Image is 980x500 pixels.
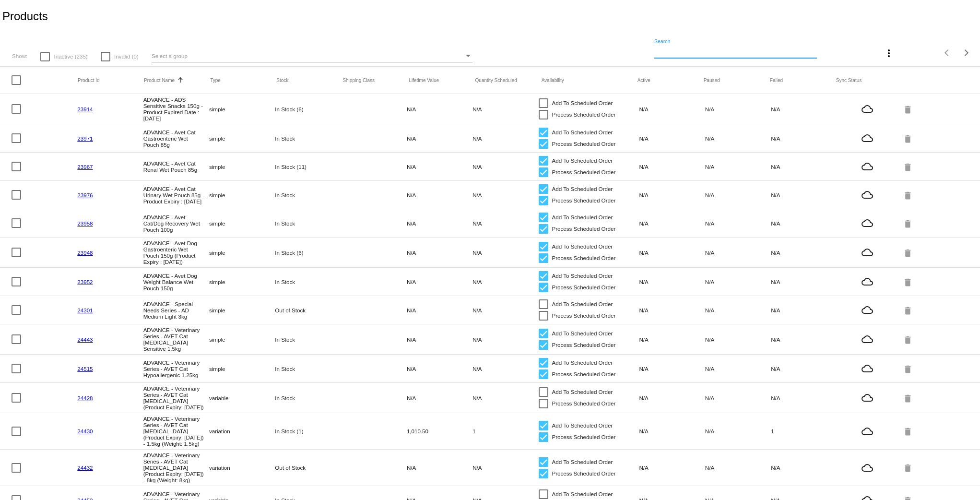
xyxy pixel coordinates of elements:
mat-cell: N/A [639,334,705,345]
mat-cell: N/A [639,104,705,115]
mat-cell: ADVANCE - Veterinary Series - AVET Cat [MEDICAL_DATA] Sensitive 1.5kg [143,324,209,354]
mat-icon: delete [903,245,914,260]
mat-cell: N/A [705,104,771,115]
mat-cell: variation [209,426,275,437]
mat-cell: N/A [705,334,771,345]
mat-cell: N/A [472,334,538,345]
mat-icon: cloud_queue [837,462,897,474]
span: Add To Scheduled Order [552,127,613,138]
span: Process Scheduled Order [552,195,616,206]
mat-cell: ADVANCE - Avet Cat Gastroenteric Wet Pouch 85g [143,127,209,150]
a: 24430 [77,428,93,434]
mat-cell: N/A [705,462,771,473]
mat-cell: N/A [472,133,538,144]
span: Process Scheduled Order [552,398,616,409]
mat-cell: In Stock [275,363,341,374]
span: Add To Scheduled Order [552,488,613,500]
mat-cell: N/A [407,161,472,172]
mat-cell: N/A [639,190,705,201]
mat-cell: N/A [771,247,837,258]
mat-cell: N/A [705,133,771,144]
a: 23914 [77,106,93,112]
mat-cell: N/A [472,363,538,374]
mat-cell: N/A [639,161,705,172]
span: Add To Scheduled Order [552,420,613,431]
mat-cell: ADVANCE - Avet Dog Weight Balance Wet Pouch 150g [143,270,209,294]
mat-cell: Out of Stock [275,305,341,316]
span: Process Scheduled Order [552,282,616,293]
mat-cell: N/A [705,247,771,258]
mat-icon: cloud_queue [837,217,897,229]
a: 23976 [77,192,93,198]
mat-select: Select a group [152,50,472,62]
mat-cell: In Stock [275,393,341,404]
mat-cell: ADVANCE - Avet Cat Renal Wet Pouch 85g [143,158,209,175]
mat-icon: cloud_queue [837,392,897,404]
mat-cell: variation [209,462,275,473]
mat-cell: N/A [407,218,472,229]
mat-cell: simple [209,276,275,287]
mat-cell: N/A [771,190,837,201]
span: Process Scheduled Order [552,468,616,479]
mat-cell: 1 [472,426,538,437]
mat-icon: cloud_queue [837,247,897,258]
button: Next page [957,43,976,62]
a: 23958 [77,220,93,226]
mat-cell: In Stock (6) [275,247,341,258]
mat-icon: delete [903,424,914,439]
mat-cell: N/A [639,133,705,144]
mat-cell: N/A [705,276,771,287]
mat-cell: ADVANCE - Veterinary Series - AVET Cat Hypoallergenic 1.25kg [143,357,209,381]
span: Add To Scheduled Order [552,270,613,282]
button: Change sorting for LifetimeValue [409,77,439,83]
mat-icon: cloud_queue [837,132,897,144]
mat-cell: N/A [639,363,705,374]
mat-cell: ADVANCE - Veterinary Series - AVET Cat [MEDICAL_DATA] (Product Expiry: [DATE]) - 1.5kg (Weight: 1... [143,413,209,449]
mat-cell: ADVANCE - Avet Cat Urinary Wet Pouch 85g - Product Expiry : [DATE] [143,183,209,207]
a: 24428 [77,395,93,401]
mat-cell: N/A [639,462,705,473]
mat-cell: N/A [407,190,472,201]
mat-cell: N/A [407,393,472,404]
mat-cell: ADVANCE - Veterinary Series - AVET Cat [MEDICAL_DATA] (Product Expiry: [DATE]) [143,383,209,413]
mat-cell: simple [209,161,275,172]
mat-cell: N/A [771,363,837,374]
mat-cell: N/A [639,305,705,316]
mat-cell: N/A [771,104,837,115]
button: Change sorting for QuantityScheduled [475,77,517,83]
mat-cell: simple [209,218,275,229]
span: Process Scheduled Order [552,109,616,120]
mat-cell: In Stock [275,334,341,345]
mat-icon: delete [903,460,914,475]
mat-cell: N/A [771,393,837,404]
mat-cell: Out of Stock [275,462,341,473]
mat-cell: N/A [705,161,771,172]
mat-cell: N/A [472,276,538,287]
mat-cell: In Stock (1) [275,426,341,437]
mat-icon: cloud_queue [837,189,897,201]
mat-cell: simple [209,363,275,374]
mat-cell: N/A [407,462,472,473]
span: Inactive (235) [54,51,87,62]
button: Change sorting for TotalQuantityScheduledActive [638,77,650,83]
mat-cell: N/A [639,393,705,404]
span: Add To Scheduled Order [552,386,613,398]
mat-cell: N/A [407,305,472,316]
mat-cell: N/A [407,247,472,258]
mat-cell: In Stock (11) [275,161,341,172]
mat-cell: N/A [407,334,472,345]
button: Change sorting for ProductType [210,77,221,83]
mat-icon: delete [903,361,914,376]
mat-cell: N/A [705,218,771,229]
mat-cell: N/A [771,161,837,172]
span: Process Scheduled Order [552,223,616,235]
mat-cell: simple [209,334,275,345]
mat-icon: cloud_queue [837,276,897,287]
mat-cell: simple [209,190,275,201]
button: Change sorting for StockLevel [276,77,288,83]
a: 24301 [77,307,93,313]
mat-cell: N/A [472,104,538,115]
mat-cell: N/A [407,104,472,115]
button: Change sorting for TotalQuantityFailed [770,77,783,83]
mat-cell: N/A [705,305,771,316]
